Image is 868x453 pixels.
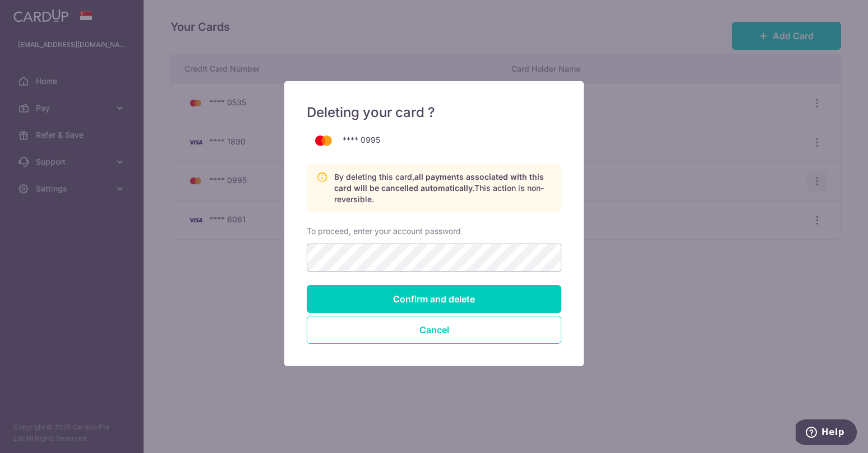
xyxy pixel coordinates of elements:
[307,316,561,344] button: Close
[307,130,340,151] img: mastercard-99a46211e592af111814a8fdce22cade2a9c75f737199bf20afa9c511bb7cb3e.png
[307,285,561,313] input: Confirm and delete
[26,8,49,18] span: Help
[334,171,552,205] p: By deleting this card, This action is non-reversible.
[334,172,544,193] span: all payments associated with this card will be cancelled automatically.
[307,104,561,122] h5: Deleting your card ?
[796,419,857,447] iframe: Opens a widget where you can find more information
[307,226,461,237] label: To proceed, enter your account password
